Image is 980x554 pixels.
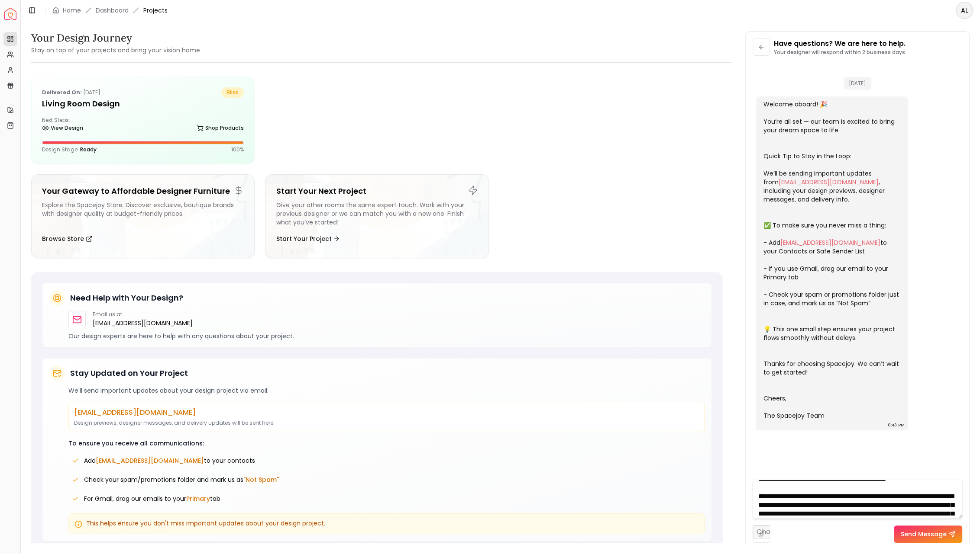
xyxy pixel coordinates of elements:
a: Home [63,6,81,15]
span: Add to your contacts [84,456,255,465]
button: Start Your Project [276,230,340,247]
button: Browse Store [42,230,93,247]
span: [EMAIL_ADDRESS][DOMAIN_NAME] [96,456,204,465]
p: Email us at [93,311,193,318]
div: Welcome aboard! 🎉 You’re all set — our team is excited to bring your dream space to life. Quick T... [763,100,899,420]
span: For Gmail, drag our emails to your tab [84,494,220,503]
p: Design Stage: [42,146,97,153]
button: AL [956,2,973,19]
button: Send Message [894,525,962,543]
p: Your designer will respond within 2 business days. [773,49,906,56]
span: This helps ensure you don't miss important updates about your design project. [86,519,325,528]
p: We'll send important updates about your design project via email: [68,386,705,395]
span: AL [957,3,972,18]
img: Spacejoy Logo [4,8,16,20]
a: Start Your Next ProjectGive your other rooms the same expert touch. Work with your previous desig... [265,174,488,258]
h3: Your Design Journey [31,31,200,45]
p: Our design experts are here to help with any questions about your project. [68,332,705,340]
p: 100 % [231,146,244,153]
div: 6:43 PM [888,421,905,429]
a: Dashboard [96,6,129,15]
p: [EMAIL_ADDRESS][DOMAIN_NAME] [74,407,699,418]
p: To ensure you receive all communications: [68,439,705,448]
h5: Your Gateway to Affordable Designer Furniture [42,185,244,197]
span: Projects [143,6,168,15]
a: View Design [42,122,83,134]
div: Explore the Spacejoy Store. Discover exclusive, boutique brands with designer quality at budget-f... [42,201,244,227]
span: bliss [221,87,244,98]
a: Your Gateway to Affordable Designer FurnitureExplore the Spacejoy Store. Discover exclusive, bout... [31,174,255,258]
small: Stay on top of your projects and bring your vision home [31,46,200,54]
span: Ready [80,146,97,153]
span: Check your spam/promotions folder and mark us as [84,475,279,484]
b: Delivered on: [42,89,82,96]
div: Next Steps: [42,117,244,134]
span: "Not Spam" [243,475,279,484]
a: Spacejoy [4,8,16,20]
h5: Stay Updated on Your Project [70,367,188,379]
span: Primary [186,494,210,503]
a: [EMAIL_ADDRESS][DOMAIN_NAME] [93,318,193,328]
p: Design previews, designer messages, and delivery updates will be sent here [74,420,699,426]
div: Give your other rooms the same expert touch. Work with your previous designer or we can match you... [276,201,478,227]
h5: Need Help with Your Design? [70,292,183,304]
h5: Living Room design [42,98,244,110]
a: [EMAIL_ADDRESS][DOMAIN_NAME] [778,178,878,186]
h5: Start Your Next Project [276,185,478,197]
span: [DATE] [844,77,871,90]
a: Shop Products [197,122,244,134]
p: Have questions? We are here to help. [773,38,906,49]
nav: breadcrumb [52,6,168,15]
p: [DATE] [42,87,100,98]
a: [EMAIL_ADDRESS][DOMAIN_NAME] [780,238,880,247]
